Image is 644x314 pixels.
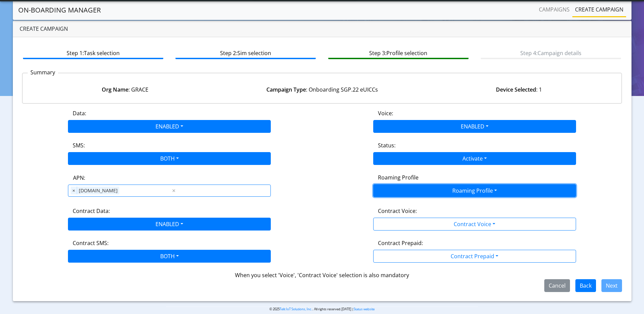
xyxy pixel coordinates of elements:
button: Back [575,279,596,292]
div: : 1 [421,86,617,94]
btn: Step 1: Task selection [23,46,163,59]
div: : GRACE [27,86,223,94]
span: [DOMAIN_NAME] [77,187,119,195]
button: Contract Prepaid [373,250,576,263]
button: ENABLED [68,120,271,133]
p: Summary [28,68,58,76]
label: Contract SMS: [73,239,109,247]
button: Roaming Profile [373,184,576,197]
button: Activate [373,152,576,165]
a: On-Boarding Manager [18,3,101,17]
label: Contract Prepaid: [378,239,423,247]
div: : Onboarding SGP.22 eUICCs [223,86,420,94]
strong: Device Selected [496,86,536,93]
a: Status website [354,307,375,311]
btn: Step 4: Campaign details [481,46,621,59]
btn: Step 3: Profile selection [328,46,469,59]
label: Data: [73,109,86,117]
button: ENABLED [373,120,576,133]
label: APN: [73,174,85,182]
btn: Step 2: Sim selection [175,46,316,59]
button: BOTH [68,152,271,165]
div: Create campaign [13,21,631,37]
span: × [71,187,77,195]
button: ENABLED [68,218,271,231]
label: Voice: [378,109,393,117]
label: Status: [378,141,396,149]
label: Contract Data: [73,207,110,215]
button: Cancel [544,279,570,292]
label: SMS: [73,141,85,149]
span: Clear all [171,187,177,195]
button: BOTH [68,250,271,263]
strong: Campaign Type [266,86,306,93]
button: Contract Voice [373,218,576,231]
button: Next [601,279,622,292]
strong: Org Name [102,86,128,93]
a: Telit IoT Solutions, Inc. [280,307,312,311]
div: When you select 'Voice', 'Contract Voice' selection is also mandatory [22,271,622,279]
label: Roaming Profile [378,173,419,182]
a: Create campaign [572,3,626,16]
a: Campaigns [536,3,572,16]
label: Contract Voice: [378,207,417,215]
p: © 2025 . All rights reserved.[DATE] | [166,307,478,312]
